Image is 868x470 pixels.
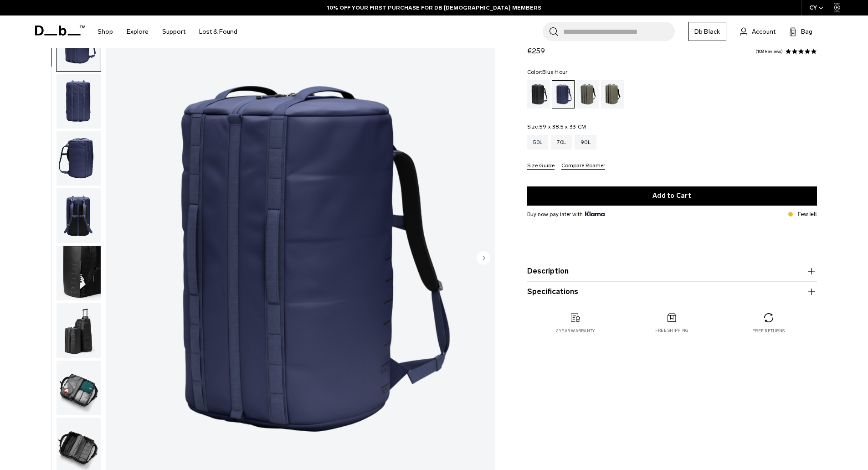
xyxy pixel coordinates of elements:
[527,135,549,150] a: 50L
[575,135,596,150] a: 90L
[655,327,688,334] p: Free shipping
[527,163,555,170] button: Size Guide
[542,69,567,75] span: Blue Hour
[576,80,599,108] a: Forest Green
[752,27,776,36] span: Account
[801,27,812,36] span: Bag
[477,251,490,266] button: Next slide
[327,4,541,12] a: 10% OFF YOUR FIRST PURCHASE FOR DB [DEMOGRAPHIC_DATA] MEMBERS
[539,124,586,130] span: 59 x 38.5 x 33 CM
[755,49,783,54] a: 108 reviews
[56,360,101,416] button: Roamer Pro Split Duffel 70L Blue Hour
[162,15,185,48] a: Support
[56,245,101,301] button: Roamer Pro Split Duffel 70L Blue Hour
[56,303,101,358] button: Roamer Pro Split Duffel 70L Blue Hour
[56,188,101,243] img: Roamer Pro Split Duffel 70L Blue Hour
[127,15,149,48] a: Explore
[556,328,595,334] p: 2 year warranty
[56,73,101,129] button: Roamer Pro Split Duffel 70L Blue Hour
[56,303,101,358] img: Roamer Pro Split Duffel 70L Blue Hour
[527,286,817,297] button: Specifications
[527,124,586,129] legend: Size:
[56,361,101,415] img: Roamer Pro Split Duffel 70L Blue Hour
[561,163,605,170] button: Compare Roamer
[585,212,605,216] img: {"height" => 20, "alt" => "Klarna"}
[789,26,812,37] button: Bag
[688,22,726,41] a: Db Black
[527,46,545,55] span: €259
[601,80,624,108] a: Mash Green
[740,26,776,37] a: Account
[98,15,113,48] a: Shop
[56,246,101,300] img: Roamer Pro Split Duffel 70L Blue Hour
[56,131,101,186] button: Roamer Pro Split Duffel 70L Blue Hour
[551,135,572,150] a: 70L
[527,266,817,277] button: Description
[56,188,101,243] button: Roamer Pro Split Duffel 70L Blue Hour
[56,74,101,129] img: Roamer Pro Split Duffel 70L Blue Hour
[797,210,817,218] p: Few left
[91,15,244,48] nav: Main Navigation
[56,131,101,186] img: Roamer Pro Split Duffel 70L Blue Hour
[199,15,237,48] a: Lost & Found
[752,328,785,334] p: Free returns
[527,210,605,218] span: Buy now pay later with
[527,80,550,108] a: Black Out
[527,69,568,75] legend: Color:
[527,186,817,206] button: Add to Cart
[552,80,575,108] a: Blue Hour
